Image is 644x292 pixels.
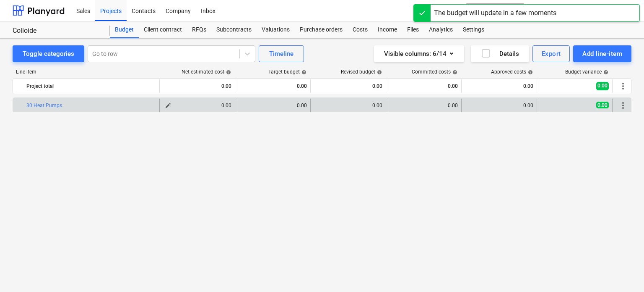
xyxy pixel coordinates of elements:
span: More actions [618,81,628,91]
button: Toggle categories [13,45,84,62]
div: Visible columns : 6/14 [384,48,454,59]
span: 0.00 [596,82,609,90]
div: 0.00 [390,79,458,93]
div: Revised budget [341,69,382,75]
a: Budget [110,21,139,38]
div: Line-item [13,69,159,75]
div: 0.00 [239,79,307,93]
div: Approved costs [491,69,533,75]
div: Timeline [269,48,293,59]
div: Project total [26,79,156,93]
div: Export [542,48,561,59]
div: 0.00 [465,103,533,108]
button: Visible columns:6/14 [374,45,464,62]
a: RFQs [187,21,211,38]
span: help [451,70,457,75]
div: The budget will update in a few moments [434,8,556,18]
div: Committed costs [412,69,457,75]
div: Add line-item [582,48,622,59]
div: 0.00 [465,79,533,93]
button: Timeline [259,45,304,62]
span: help [602,70,608,75]
div: Toggle categories [23,48,74,59]
a: Costs [348,21,373,38]
button: Add line-item [573,45,631,62]
div: 0.00 [314,103,382,108]
span: help [375,70,382,75]
a: Valuations [257,21,295,38]
span: help [526,70,533,75]
iframe: Chat Widget [602,252,644,292]
a: Analytics [424,21,458,38]
span: help [224,70,231,75]
div: 0.00 [163,103,231,108]
a: Subcontracts [211,21,257,38]
a: Purchase orders [295,21,348,38]
div: 0.00 [314,79,382,93]
a: Files [402,21,424,38]
a: 30 Heat Pumps [26,103,62,108]
button: Details [471,45,529,62]
div: Colloide [13,26,100,35]
div: 0.00 [239,103,307,108]
span: edit [165,102,171,109]
div: 0.00 [163,79,231,93]
div: Budget variance [565,69,608,75]
div: Net estimated cost [182,69,231,75]
div: Target budget [268,69,306,75]
div: 0.00 [390,103,458,108]
div: Details [481,48,519,59]
a: Income [373,21,402,38]
span: help [300,70,306,75]
a: Settings [458,21,489,38]
button: Export [532,45,570,62]
span: 0.00 [596,102,609,108]
a: Client contract [139,21,187,38]
span: More actions [618,100,628,110]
